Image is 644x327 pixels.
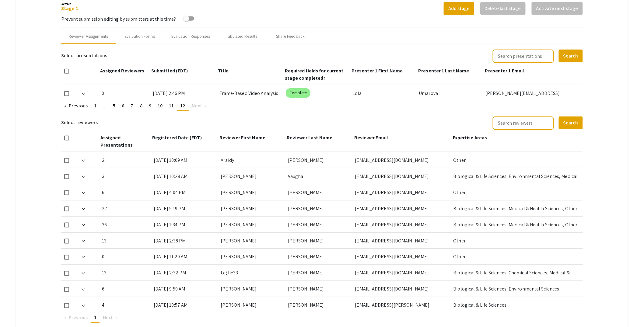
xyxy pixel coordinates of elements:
[219,85,281,101] div: Frame-Based Video Analysis for Tackles in American Football
[288,265,350,281] div: [PERSON_NAME]
[276,33,305,40] div: Share Feedback
[131,103,134,109] span: 7
[355,168,449,184] div: [EMAIL_ADDRESS][DOMAIN_NAME]
[5,300,26,322] iframe: Chat
[61,5,78,12] a: Stage 1
[355,281,449,297] div: [EMAIL_ADDRESS][DOMAIN_NAME]
[218,68,229,74] span: Title
[453,200,578,216] div: Biological & Life Sciences, Medical & Health Sciences, Other
[102,217,149,232] div: 36
[354,134,388,141] span: Reviewer Email
[288,200,350,216] div: [PERSON_NAME]
[61,313,583,323] ul: Pagination
[352,68,403,74] span: Presenter 1 First Name
[453,168,578,184] div: Biological & Life Sciences, Environmental Sciences, Medical & Health Sciences
[221,281,283,297] div: [PERSON_NAME]
[158,103,163,109] span: 10
[221,168,283,184] div: [PERSON_NAME]
[355,184,449,200] div: [EMAIL_ADDRESS][DOMAIN_NAME]
[192,103,202,109] span: Next
[61,116,98,129] h6: Select reviewers
[153,85,215,101] div: [DATE] 2:46 PM
[154,233,216,249] div: [DATE] 2:38 PM
[221,233,283,249] div: [PERSON_NAME]
[221,200,283,216] div: [PERSON_NAME]
[103,315,113,321] span: Next
[355,233,449,249] div: [EMAIL_ADDRESS][DOMAIN_NAME]
[453,134,487,141] span: Expertise Areas
[288,152,350,168] div: [PERSON_NAME]
[154,297,216,313] div: [DATE] 10:57 AM
[154,152,216,168] div: [DATE] 10:09 AM
[154,281,216,297] div: [DATE] 9:50 AM
[288,297,350,313] div: [PERSON_NAME]
[287,134,333,141] span: Reviewer Last Name
[355,265,449,281] div: [EMAIL_ADDRESS][DOMAIN_NAME]
[94,103,96,109] span: 1
[102,152,149,168] div: 2
[419,85,481,101] div: Umarova
[288,217,350,232] div: [PERSON_NAME]
[453,184,578,200] div: Other
[61,16,176,22] span: Prevent submission editing by submitters at this time?
[102,233,149,249] div: 13
[82,288,85,291] img: Expand arrow
[355,297,449,313] div: [EMAIL_ADDRESS][PERSON_NAME][DOMAIN_NAME]
[113,103,115,109] span: 5
[94,315,96,321] span: 1
[288,168,350,184] div: Vaugha
[180,103,185,109] span: 12
[82,92,85,95] img: Expand arrow
[288,281,350,297] div: [PERSON_NAME]
[418,68,469,74] span: Presenter 1 Last Name
[102,168,149,184] div: 3
[102,297,149,313] div: 4
[219,134,265,141] span: Reviewer First Name
[286,88,310,98] mat-chip: Complete
[288,249,350,265] div: [PERSON_NAME]
[352,85,414,101] div: Lola
[102,265,149,281] div: 13
[480,2,526,15] button: Delete last stage
[355,249,449,265] div: [EMAIL_ADDRESS][DOMAIN_NAME]
[100,68,145,74] span: Assigned Reviewers
[82,192,85,194] img: Expand arrow
[154,200,216,216] div: [DATE] 5:19 PM
[221,265,283,281] div: Le$lie33
[102,200,149,216] div: 27
[61,101,91,110] a: Previous page
[154,184,216,200] div: [DATE] 4:04 PM
[226,33,257,40] div: Tabulated Results
[221,152,283,168] div: Araidy
[221,249,283,265] div: [PERSON_NAME]
[532,2,583,15] button: Activate next stage
[453,297,578,313] div: Biological & Life Sciences
[154,265,216,281] div: [DATE] 2:32 PM
[453,281,578,297] div: Biological & Life Sciences, Environmental Sciences
[122,103,124,109] span: 6
[82,240,85,242] img: Expand arrow
[152,134,202,141] span: Registered Date (EDT)
[102,281,149,297] div: 6
[485,85,578,101] div: [PERSON_NAME][EMAIL_ADDRESS][DOMAIN_NAME][PERSON_NAME]
[154,168,216,184] div: [DATE] 10:29 AM
[140,103,142,109] span: 8
[124,33,155,40] div: Evaluation Forms
[355,217,449,232] div: [EMAIL_ADDRESS][DOMAIN_NAME]
[493,50,554,63] input: Search presentations
[171,33,210,40] div: Evaluation Responses
[559,50,583,62] button: Search
[154,217,216,232] div: [DATE] 1:34 PM
[82,159,85,162] img: Expand arrow
[82,272,85,275] img: Expand arrow
[102,85,148,101] div: 0
[82,176,85,178] img: Expand arrow
[453,152,578,168] div: Other
[100,134,133,148] span: Assigned Presentations
[444,2,474,15] button: Add stage
[102,249,149,265] div: 0
[221,297,283,313] div: [PERSON_NAME]
[355,152,449,168] div: [EMAIL_ADDRESS][DOMAIN_NAME]
[61,101,583,111] ul: Pagination
[68,33,108,40] div: Reviewer Assignments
